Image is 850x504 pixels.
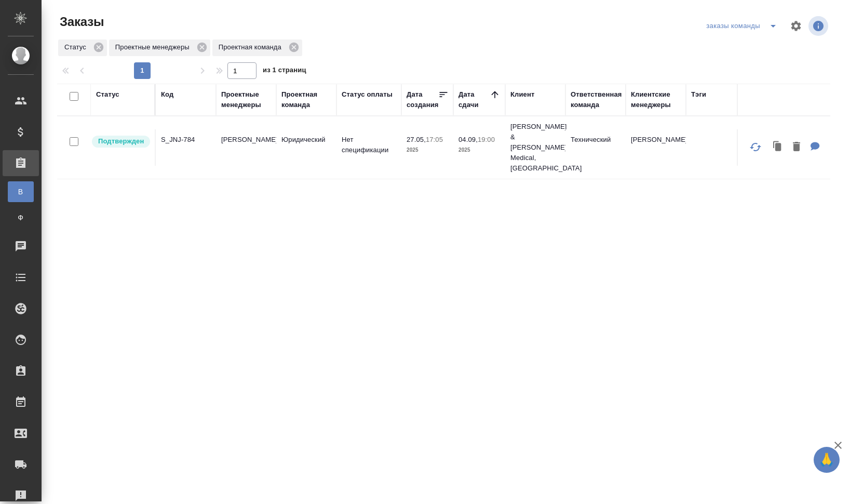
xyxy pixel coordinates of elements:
[91,135,150,149] div: Выставляет КМ после уточнения всех необходимых деталей и получения согласия клиента на запуск. С ...
[407,145,448,155] p: 2025
[212,39,302,56] div: Проектная команда
[161,135,211,145] p: S_JNJ-784
[631,89,681,110] div: Клиентские менеджеры
[263,64,306,79] span: из 1 страниц
[221,89,271,110] div: Проектные менеджеры
[109,39,210,56] div: Проектные менеджеры
[219,42,285,52] p: Проектная команда
[216,129,276,166] td: [PERSON_NAME]
[478,136,495,143] p: 19:00
[407,136,426,143] p: 27.05,
[458,89,490,110] div: Дата сдачи
[704,18,784,34] div: split button
[8,181,34,202] a: В
[510,89,534,100] div: Клиент
[96,89,119,100] div: Статус
[98,136,144,147] p: Подтвержден
[426,136,443,143] p: 17:05
[814,447,840,473] button: 🙏
[458,145,500,155] p: 2025
[458,136,478,143] p: 04.09,
[336,129,401,166] td: Нет спецификации
[407,89,438,110] div: Дата создания
[13,213,29,223] span: Ф
[808,16,830,36] span: Посмотреть информацию
[58,39,107,56] div: Статус
[510,122,560,174] p: [PERSON_NAME] & [PERSON_NAME] Medical, [GEOGRAPHIC_DATA]
[64,42,90,52] p: Статус
[626,129,686,166] td: [PERSON_NAME]
[818,449,835,471] span: 🙏
[565,129,626,166] td: Технический
[281,89,331,110] div: Проектная команда
[8,207,34,228] a: Ф
[788,137,805,158] button: Удалить
[571,89,622,110] div: Ответственная команда
[161,89,173,100] div: Код
[13,187,29,197] span: В
[743,135,768,160] button: Обновить
[115,42,193,52] p: Проектные менеджеры
[691,89,706,100] div: Тэги
[768,137,788,158] button: Клонировать
[342,89,393,100] div: Статус оплаты
[276,129,336,166] td: Юридический
[57,14,104,30] span: Заказы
